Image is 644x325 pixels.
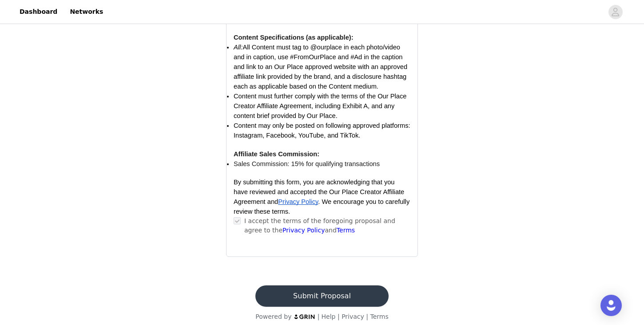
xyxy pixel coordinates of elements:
[234,150,319,158] span: Affiliate Sales Commission:
[234,93,408,119] span: Content must further comply with the terms of the Our Place Creator Affiliate Agreement, includin...
[318,313,320,320] span: |
[611,5,620,19] div: avatar
[234,44,409,90] span: All Content must tag to @ourplace in each photo/video and in caption, use #FromOurPlace and #Ad i...
[600,295,622,316] div: Open Intercom Messenger
[338,313,340,320] span: |
[234,44,242,51] span: All:
[64,2,108,22] a: Networks
[322,313,336,320] a: Help
[342,313,364,320] a: Privacy
[14,2,63,22] a: Dashboard
[294,314,316,320] img: logo
[370,313,388,320] a: Terms
[234,34,354,41] span: Content Specifications (as applicable):
[234,160,380,167] span: Sales Commission: 15% for qualifying transactions
[278,198,318,205] span: Privacy Policy
[366,313,368,320] span: |
[255,313,291,320] span: Powered by
[255,285,388,307] button: Submit Proposal
[337,227,355,234] a: Terms
[234,122,412,139] span: Content may only be posted on following approved platforms: Instagram, Facebook, YouTube, and Tik...
[282,227,325,234] a: Privacy Policy
[234,198,411,215] span: . We encourage you to carefully review these terms.
[234,179,406,205] span: By submitting this form, you are acknowledging that you have reviewed and accepted the Our Place ...
[244,216,410,235] p: I accept the terms of the foregoing proposal and agree to the and
[278,199,318,205] a: Privacy Policy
